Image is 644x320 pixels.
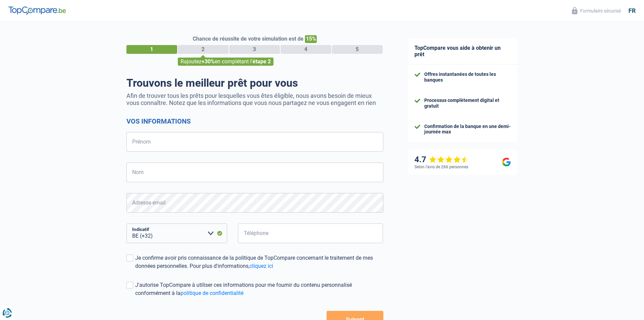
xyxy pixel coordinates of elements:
[238,223,383,243] input: 401020304
[424,124,511,135] div: Confirmation de la banque en une demi-journée max
[568,5,625,16] button: Formulaire sécurisé
[253,58,271,65] span: étape 2
[408,38,518,65] div: TopCompare vous aide à obtenir un prêt
[193,36,304,42] span: Chance de réussite de votre simulation est de
[126,117,383,125] h2: Vos informations
[201,58,215,65] span: +30%
[424,98,511,109] div: Processus complètement digital et gratuit
[181,290,243,296] a: politique de confidentialité
[126,77,383,89] h1: Trouvons le meilleur prêt pour vous
[126,45,177,54] div: 1
[178,58,273,66] div: Rajoutez en complétant l'
[628,7,636,15] div: fr
[178,45,229,54] div: 2
[414,165,468,169] div: Selon l’avis de 266 personnes
[126,92,383,106] p: Afin de trouver tous les prêts pour lesquelles vous êtes éligible, nous avons besoin de mieux vou...
[305,35,317,43] span: 15%
[332,45,383,54] div: 5
[414,155,469,165] div: 4.7
[281,45,331,54] div: 4
[8,6,66,15] img: TopCompare Logo
[229,45,280,54] div: 3
[135,281,383,297] div: J'autorise TopCompare à utiliser ces informations pour me fournir du contenu personnalisé conform...
[249,263,273,269] a: cliquez ici
[424,71,511,83] div: Offres instantanées de toutes les banques
[135,254,383,270] div: Je confirme avoir pris connaissance de la politique de TopCompare concernant le traitement de mes...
